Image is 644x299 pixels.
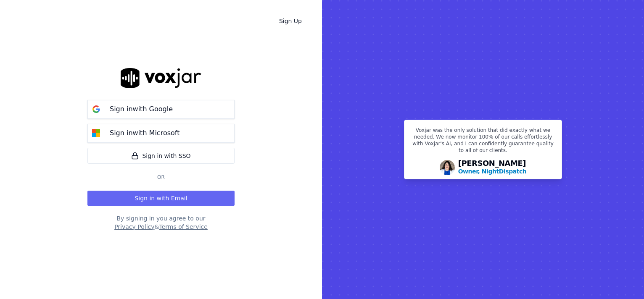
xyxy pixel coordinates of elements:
button: Sign inwith Google [87,100,235,119]
p: Voxjar was the only solution that did exactly what we needed. We now monitor 100% of our calls ef... [409,127,557,157]
span: Or [154,174,168,181]
img: logo [121,68,201,88]
a: Sign Up [272,13,309,29]
img: google Sign in button [88,101,105,118]
button: Privacy Policy [114,223,154,231]
div: By signing in you agree to our & [87,214,235,231]
img: microsoft Sign in button [88,125,105,142]
button: Terms of Service [159,223,207,231]
button: Sign inwith Microsoft [87,124,235,143]
div: [PERSON_NAME] [458,160,527,176]
button: Sign in with Email [87,191,235,206]
p: Sign in with Microsoft [110,128,179,138]
a: Sign in with SSO [87,148,235,164]
p: Sign in with Google [110,104,173,114]
img: Avatar [440,160,455,175]
p: Owner, NightDispatch [458,167,527,176]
